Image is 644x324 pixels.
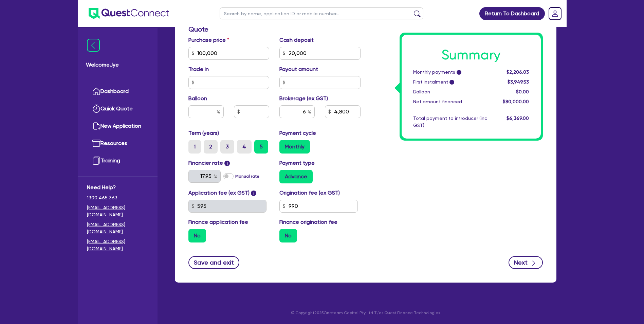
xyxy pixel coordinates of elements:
[457,70,461,75] span: i
[507,69,529,75] span: $2,206.03
[254,140,268,154] label: 5
[87,221,148,235] a: [EMAIL_ADDRESS][DOMAIN_NAME]
[220,7,423,19] input: Search by name, application ID or mobile number...
[408,78,492,86] div: First instalment
[408,115,492,129] div: Total payment to introducer (inc GST)
[408,69,492,76] div: Monthly payments
[279,189,340,197] label: Origination fee (ex GST)
[87,183,148,192] span: Need Help?
[279,36,314,44] label: Cash deposit
[279,129,316,137] label: Payment cycle
[507,115,529,121] span: $6,369.00
[413,47,529,63] h1: Summary
[87,194,148,201] span: 1300 465 363
[279,218,337,226] label: Finance origination fee
[503,99,529,104] span: $80,000.00
[188,36,229,44] label: Purchase price
[516,89,529,94] span: $0.00
[188,189,250,197] label: Application fee (ex GST)
[479,7,545,20] a: Return To Dashboard
[188,65,209,73] label: Trade in
[188,94,207,103] label: Balloon
[87,83,148,100] a: Dashboard
[188,159,230,167] label: Financier rate
[188,140,201,154] label: 1
[508,79,529,85] span: $3,949.53
[237,140,252,154] label: 4
[87,100,148,118] a: Quick Quote
[188,25,361,33] h3: Quote
[546,5,564,22] a: Dropdown toggle
[279,94,328,103] label: Brokerage (ex GST)
[408,98,492,105] div: Net amount financed
[86,61,149,69] span: Welcome Jye
[279,140,310,154] label: Monthly
[408,88,492,95] div: Balloon
[204,140,218,154] label: 2
[87,204,148,218] a: [EMAIL_ADDRESS][DOMAIN_NAME]
[251,191,256,196] span: i
[87,135,148,152] a: Resources
[170,310,561,316] p: © Copyright 2025 Oneteam Capital Pty Ltd T/as Quest Finance Technologies
[188,256,240,269] button: Save and exit
[188,129,219,137] label: Term (years)
[87,152,148,169] a: Training
[235,173,259,179] label: Manual rate
[224,161,230,166] span: i
[279,159,315,167] label: Payment type
[87,39,100,52] img: icon-menu-close
[279,229,297,242] label: No
[188,218,248,226] label: Finance application fee
[89,8,169,19] img: quest-connect-logo-blue
[220,140,234,154] label: 3
[92,139,100,147] img: resources
[279,170,313,183] label: Advance
[449,80,454,85] span: i
[509,256,543,269] button: Next
[87,238,148,252] a: [EMAIL_ADDRESS][DOMAIN_NAME]
[87,118,148,135] a: New Application
[92,105,100,113] img: quick-quote
[92,122,100,130] img: new-application
[188,229,206,242] label: No
[92,157,100,165] img: training
[279,65,318,73] label: Payout amount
